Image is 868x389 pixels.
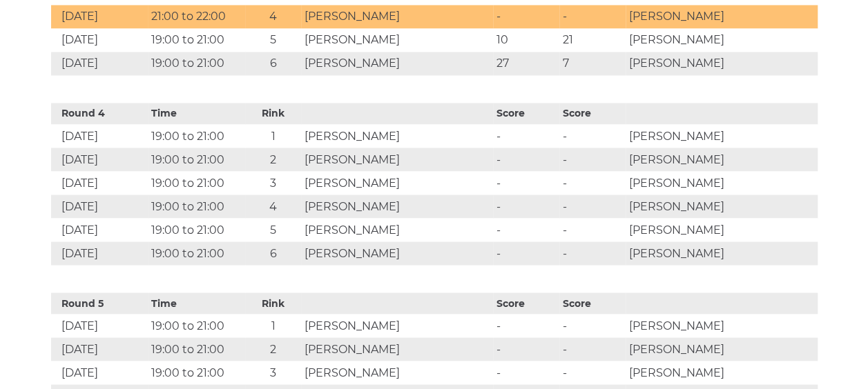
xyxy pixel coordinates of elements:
[148,292,245,314] th: Time
[301,194,493,218] td: [PERSON_NAME]
[559,148,626,171] td: -
[493,361,559,384] td: -
[301,337,493,361] td: [PERSON_NAME]
[245,241,301,265] td: 6
[301,241,493,265] td: [PERSON_NAME]
[559,314,626,337] td: -
[148,361,245,384] td: 19:00 to 21:00
[51,337,148,361] td: [DATE]
[626,218,818,241] td: [PERSON_NAME]
[559,124,626,148] td: -
[559,52,626,75] td: 7
[51,171,148,194] td: [DATE]
[301,361,493,384] td: [PERSON_NAME]
[148,171,245,194] td: 19:00 to 21:00
[626,28,818,52] td: [PERSON_NAME]
[245,148,301,171] td: 2
[301,171,493,194] td: [PERSON_NAME]
[301,314,493,337] td: [PERSON_NAME]
[245,337,301,361] td: 2
[51,292,148,314] th: Round 5
[626,52,818,75] td: [PERSON_NAME]
[245,5,301,28] td: 4
[245,292,301,314] th: Rink
[493,28,559,52] td: 10
[559,337,626,361] td: -
[493,148,559,171] td: -
[493,337,559,361] td: -
[245,314,301,337] td: 1
[51,52,148,75] td: [DATE]
[626,337,818,361] td: [PERSON_NAME]
[301,218,493,241] td: [PERSON_NAME]
[493,171,559,194] td: -
[559,361,626,384] td: -
[148,148,245,171] td: 19:00 to 21:00
[148,241,245,265] td: 19:00 to 21:00
[493,103,559,124] th: Score
[559,28,626,52] td: 21
[559,5,626,28] td: -
[559,218,626,241] td: -
[148,314,245,337] td: 19:00 to 21:00
[493,52,559,75] td: 27
[493,241,559,265] td: -
[626,5,818,28] td: [PERSON_NAME]
[51,5,148,28] td: [DATE]
[51,194,148,218] td: [DATE]
[51,241,148,265] td: [DATE]
[493,218,559,241] td: -
[301,28,493,52] td: [PERSON_NAME]
[493,292,559,314] th: Score
[493,314,559,337] td: -
[245,194,301,218] td: 4
[51,361,148,384] td: [DATE]
[148,103,245,124] th: Time
[559,171,626,194] td: -
[245,361,301,384] td: 3
[493,5,559,28] td: -
[626,148,818,171] td: [PERSON_NAME]
[148,194,245,218] td: 19:00 to 21:00
[301,148,493,171] td: [PERSON_NAME]
[148,218,245,241] td: 19:00 to 21:00
[301,124,493,148] td: [PERSON_NAME]
[245,52,301,75] td: 6
[559,194,626,218] td: -
[51,148,148,171] td: [DATE]
[51,124,148,148] td: [DATE]
[626,171,818,194] td: [PERSON_NAME]
[51,28,148,52] td: [DATE]
[148,124,245,148] td: 19:00 to 21:00
[245,124,301,148] td: 1
[148,337,245,361] td: 19:00 to 21:00
[626,361,818,384] td: [PERSON_NAME]
[245,171,301,194] td: 3
[51,314,148,337] td: [DATE]
[51,218,148,241] td: [DATE]
[301,5,493,28] td: [PERSON_NAME]
[245,103,301,124] th: Rink
[559,241,626,265] td: -
[493,194,559,218] td: -
[245,28,301,52] td: 5
[148,28,245,52] td: 19:00 to 21:00
[245,218,301,241] td: 5
[301,52,493,75] td: [PERSON_NAME]
[148,5,245,28] td: 21:00 to 22:00
[493,124,559,148] td: -
[626,194,818,218] td: [PERSON_NAME]
[559,103,626,124] th: Score
[626,314,818,337] td: [PERSON_NAME]
[51,103,148,124] th: Round 4
[559,292,626,314] th: Score
[626,241,818,265] td: [PERSON_NAME]
[626,124,818,148] td: [PERSON_NAME]
[148,52,245,75] td: 19:00 to 21:00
